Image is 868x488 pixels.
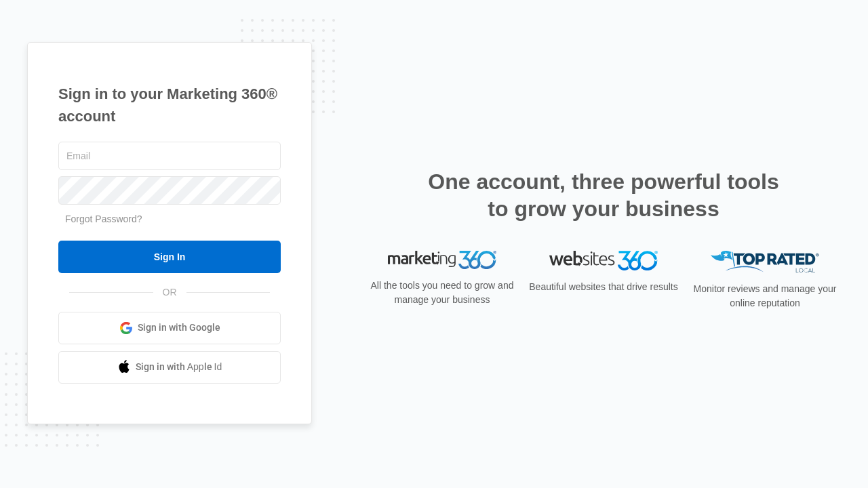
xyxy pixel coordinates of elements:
[424,168,783,222] h2: One account, three powerful tools to grow your business
[58,312,281,344] a: Sign in with Google
[58,142,281,170] input: Email
[711,251,819,273] img: Top Rated Local
[528,280,679,294] p: Beautiful websites that drive results
[58,241,281,273] input: Sign In
[153,285,186,300] span: OR
[136,360,222,374] span: Sign in with Apple Id
[58,351,281,384] a: Sign in with Apple Id
[549,251,658,270] img: Websites 360
[689,282,841,310] p: Monitor reviews and manage your online reputation
[65,213,142,224] a: Forgot Password?
[388,251,496,270] img: Marketing 360
[366,279,518,307] p: All the tools you need to grow and manage your business
[138,321,220,335] span: Sign in with Google
[58,83,281,127] h1: Sign in to your Marketing 360® account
